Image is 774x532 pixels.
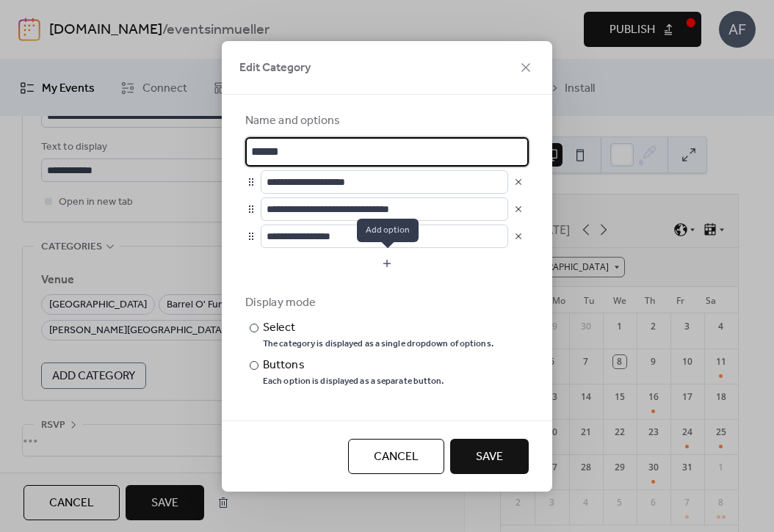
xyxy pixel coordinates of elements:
span: Save [476,448,503,466]
span: Add option [357,219,419,242]
div: Display mode [245,294,526,312]
div: Each option is displayed as a separate button. [263,376,444,387]
div: Buttons [263,357,441,374]
span: Cancel [374,448,419,466]
button: Save [450,439,529,474]
button: Cancel [348,439,444,474]
span: Edit Category [239,59,311,77]
div: The category is displayed as a single dropdown of options. [263,338,493,350]
div: Name and options [245,112,526,130]
div: Select [263,319,491,337]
